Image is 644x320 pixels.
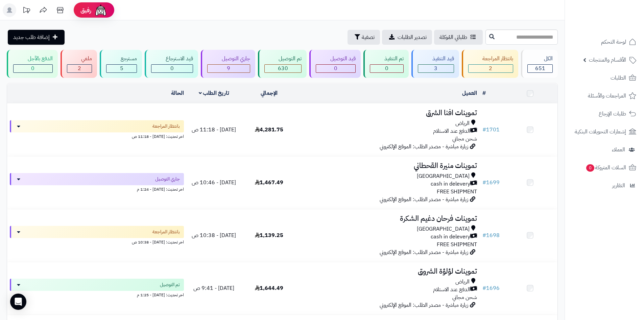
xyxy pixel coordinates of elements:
[482,178,486,187] span: #
[482,89,486,97] a: #
[385,64,388,72] span: 0
[10,238,184,245] div: اخر تحديث: [DATE] - 10:38 ص
[380,143,468,151] span: زيارة مباشرة - مصدر الطلب: الموقع الإلكتروني
[434,64,437,72] span: 3
[299,162,477,170] h3: تموينات منيرة القحطاني
[398,33,427,41] span: تصدير الطلبات
[482,126,500,134] a: #1701
[160,281,180,288] span: تم التوصيل
[455,278,470,286] span: الرياض
[10,294,26,310] div: Open Intercom Messenger
[255,231,283,239] span: 1,139.25
[67,65,92,72] div: 2
[410,50,460,78] a: قيد التنفيذ 3
[520,50,559,78] a: الكل651
[569,159,640,176] a: السلات المتروكة0
[80,6,91,14] span: رفيق
[612,145,625,154] span: العملاء
[18,3,35,19] a: تحديثات المنصة
[569,70,640,86] a: الطلبات
[299,109,477,117] h3: تموينات افنا الشرق
[10,132,184,140] div: اخر تحديث: [DATE] - 11:18 ص
[489,64,492,72] span: 2
[316,65,355,72] div: 0
[433,286,470,294] span: الدفع عند الاستلام
[586,164,595,172] span: 0
[362,50,410,78] a: تم التنفيذ 0
[192,178,236,187] span: [DATE] - 10:46 ص
[264,55,302,63] div: تم التوصيل
[14,65,52,72] div: 0
[482,231,486,239] span: #
[535,64,545,72] span: 651
[106,55,137,63] div: مسترجع
[418,55,454,63] div: قيد التنفيذ
[316,55,356,63] div: قيد التوصيل
[192,126,236,134] span: [DATE] - 11:18 ص
[151,65,193,72] div: 0
[417,225,470,233] span: [GEOGRAPHIC_DATA]
[13,33,50,41] span: إضافة طلب جديد
[199,89,230,97] a: تاريخ الطلب
[601,37,626,47] span: لوحة التحكم
[431,233,470,241] span: cash in delevery
[78,64,81,72] span: 2
[10,291,184,298] div: اخر تحديث: [DATE] - 1:25 م
[308,50,362,78] a: قيد التوصيل 0
[10,185,184,192] div: اخر تحديث: [DATE] - 1:24 م
[482,284,486,292] span: #
[362,33,375,41] span: تصفية
[67,55,92,63] div: ملغي
[434,30,483,45] a: طلباتي المُوكلة
[334,64,337,72] span: 0
[417,172,470,180] span: [GEOGRAPHIC_DATA]
[380,301,468,309] span: زيارة مباشرة - مصدر الطلب: الموقع الإلكتروني
[155,176,180,183] span: جاري التوصيل
[482,126,486,134] span: #
[611,73,626,83] span: الطلبات
[261,89,278,97] a: الإجمالي
[569,177,640,194] a: التقارير
[380,248,468,256] span: زيارة مباشرة - مصدر الطلب: الموقع الإلكتروني
[5,50,59,78] a: الدفع بالآجل 0
[299,215,477,222] h3: تموينات فرحان دغيم الشكرة
[569,106,640,122] a: طلبات الإرجاع
[455,120,470,127] span: الرياض
[482,284,500,292] a: #1696
[193,284,234,292] span: [DATE] - 9:41 ص
[433,127,470,135] span: الدفع عند الاستلام
[207,55,250,63] div: جاري التوصيل
[171,89,184,97] a: الحالة
[370,65,403,72] div: 0
[598,16,638,30] img: logo-2.png
[437,188,477,196] span: FREE SHIPMENT
[588,91,626,101] span: المراجعات والأسئلة
[468,55,514,63] div: بانتظار المراجعة
[257,50,308,78] a: تم التوصيل 630
[299,268,477,275] h3: تموينات لؤلؤة الشروق
[31,64,34,72] span: 0
[380,195,468,204] span: زيارة مباشرة - مصدر الطلب: الموقع الإلكتروني
[460,50,520,78] a: بانتظار المراجعة 2
[599,109,626,119] span: طلبات الإرجاع
[370,55,404,63] div: تم التنفيذ
[482,231,500,239] a: #1698
[348,30,380,45] button: تصفية
[208,65,250,72] div: 9
[569,124,640,140] a: إشعارات التحويلات البنكية
[612,181,625,190] span: التقارير
[569,142,640,158] a: العملاء
[482,178,500,187] a: #1699
[13,55,53,63] div: الدفع بالآجل
[589,55,626,65] span: الأقسام والمنتجات
[586,163,626,172] span: السلات المتروكة
[227,64,230,72] span: 9
[151,55,193,63] div: قيد الاسترجاع
[255,126,283,134] span: 4,281.75
[106,65,137,72] div: 5
[278,64,288,72] span: 630
[170,64,174,72] span: 0
[418,65,454,72] div: 3
[152,123,180,130] span: بانتظار المراجعة
[98,50,143,78] a: مسترجع 5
